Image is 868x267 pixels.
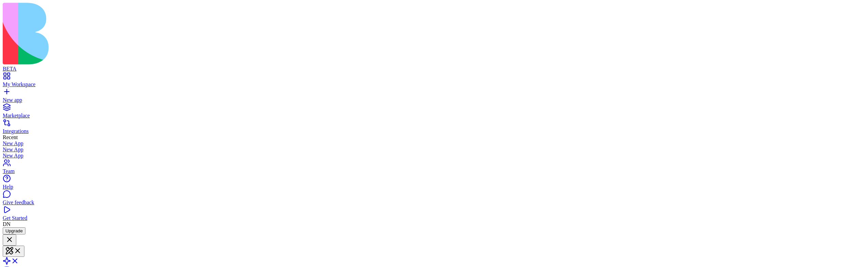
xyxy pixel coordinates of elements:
div: Marketplace [3,113,865,119]
a: BETA [3,60,865,72]
img: logo [3,3,275,64]
span: DN [3,221,11,227]
div: BETA [3,66,865,72]
a: Integrations [3,122,865,134]
div: Get Started [3,215,865,221]
div: New app [3,97,865,103]
a: My Workspace [3,75,865,88]
a: Get Started [3,209,865,221]
a: Help [3,178,865,190]
a: New App [3,140,865,147]
span: Recent [3,134,18,140]
a: Upgrade [3,228,25,233]
a: New App [3,153,865,159]
div: My Workspace [3,81,865,88]
a: Team [3,162,865,174]
div: Give feedback [3,199,865,206]
a: New App [3,147,865,153]
div: Help [3,184,865,190]
a: Give feedback [3,193,865,206]
a: Marketplace [3,107,865,119]
span: 11:01 [39,33,83,53]
a: New app [3,91,865,103]
div: Integrations [3,128,865,134]
div: Team [3,168,865,174]
button: Upgrade [3,227,25,234]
